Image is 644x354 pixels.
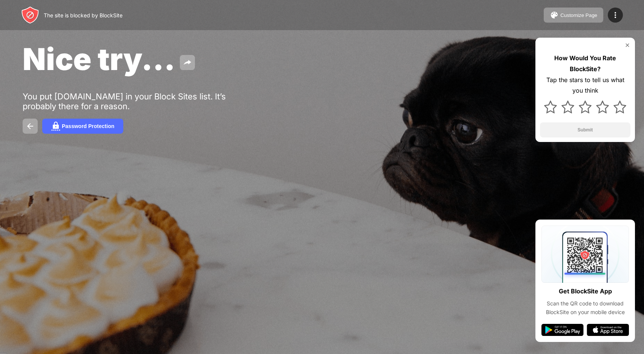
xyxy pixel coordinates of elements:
img: share.svg [183,58,192,67]
img: header-logo.svg [21,6,39,24]
div: Customize Page [560,12,597,18]
button: Customize Page [544,8,603,23]
img: menu-icon.svg [611,11,620,20]
img: star.svg [613,101,626,113]
div: Scan the QR code to download BlockSite on your mobile device [541,299,629,316]
div: Tap the stars to tell us what you think [540,75,630,96]
img: back.svg [26,122,35,131]
img: app-store.svg [587,324,629,336]
img: star.svg [579,101,592,113]
div: Password Protection [62,123,114,129]
div: How Would You Rate BlockSite? [540,53,630,75]
img: star.svg [544,101,557,113]
img: google-play.svg [541,324,584,336]
div: Get BlockSite App [559,286,612,297]
img: qrcode.svg [541,226,629,283]
button: Submit [540,122,630,137]
img: star.svg [561,101,574,113]
span: Nice try... [23,41,175,77]
img: pallet.svg [550,11,559,20]
div: You put [DOMAIN_NAME] in your Block Sites list. It’s probably there for a reason. [23,92,256,111]
img: password.svg [51,122,60,131]
div: The site is blocked by BlockSite [44,12,123,18]
img: star.svg [596,101,609,113]
img: rate-us-close.svg [624,42,630,48]
button: Password Protection [42,119,123,134]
